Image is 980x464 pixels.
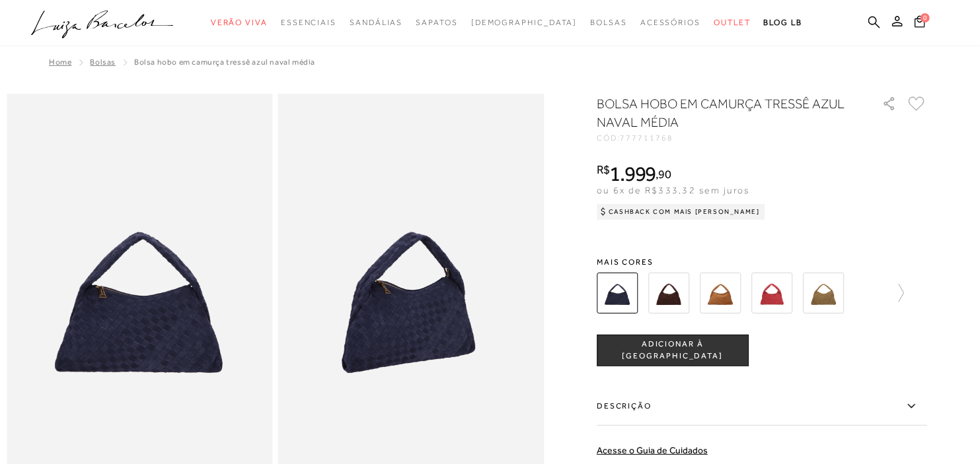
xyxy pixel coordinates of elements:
[471,11,578,35] a: noSubCategoriesText
[590,18,627,27] span: Bolsas
[764,11,802,35] a: BLOG LB
[597,339,748,362] span: ADICIONAR À [GEOGRAPHIC_DATA]
[416,18,457,27] span: Sapatos
[751,273,792,314] img: BOLSA HOBO EM CAMURÇA TRESSÊ PIMENTA MÉDIA
[640,18,700,27] span: Acessórios
[610,162,656,185] span: 1.999
[700,273,741,314] img: BOLSA HOBO EM CAMURÇA TRESSÊ CARAMELO MÉDIA
[911,15,929,32] button: 0
[597,134,861,142] div: CÓD:
[597,387,927,426] label: Descrição
[714,11,751,35] a: categoryNavScreenReaderText
[281,11,336,35] a: categoryNavScreenReaderText
[90,57,116,67] a: Bolsas
[211,11,268,35] a: categoryNavScreenReaderText
[597,273,638,314] img: BOLSA HOBO EM CAMURÇA TRESSÊ AZUL NAVAL MÉDIA
[597,335,749,366] button: ADICIONAR À [GEOGRAPHIC_DATA]
[597,445,708,455] a: Acesse o Guia de Cuidados
[921,13,930,22] span: 0
[597,185,749,195] span: ou 6x de R$333,32 sem juros
[134,57,315,67] span: BOLSA HOBO EM CAMURÇA TRESSÊ AZUL NAVAL MÉDIA
[590,11,627,35] a: categoryNavScreenReaderText
[350,18,402,27] span: Sandálias
[714,18,751,27] span: Outlet
[597,258,927,266] span: Mais cores
[764,18,802,27] span: BLOG LB
[281,18,336,27] span: Essenciais
[656,168,671,180] i: ,
[648,273,689,314] img: BOLSA HOBO EM CAMURÇA TRESSÊ CAFÉ MÉDIA
[597,164,610,176] i: R$
[658,167,671,181] span: 90
[597,94,845,131] h1: BOLSA HOBO EM CAMURÇA TRESSÊ AZUL NAVAL MÉDIA
[49,57,71,67] a: Home
[803,273,844,314] img: BOLSA HOBO EM CAMURÇA TRESSÊ VERDE ASPARGO MÉDIA
[350,11,402,35] a: categoryNavScreenReaderText
[471,18,578,27] span: [DEMOGRAPHIC_DATA]
[597,204,765,220] div: Cashback com Mais [PERSON_NAME]
[640,11,700,35] a: categoryNavScreenReaderText
[211,18,268,27] span: Verão Viva
[416,11,457,35] a: categoryNavScreenReaderText
[621,133,673,143] span: 777711768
